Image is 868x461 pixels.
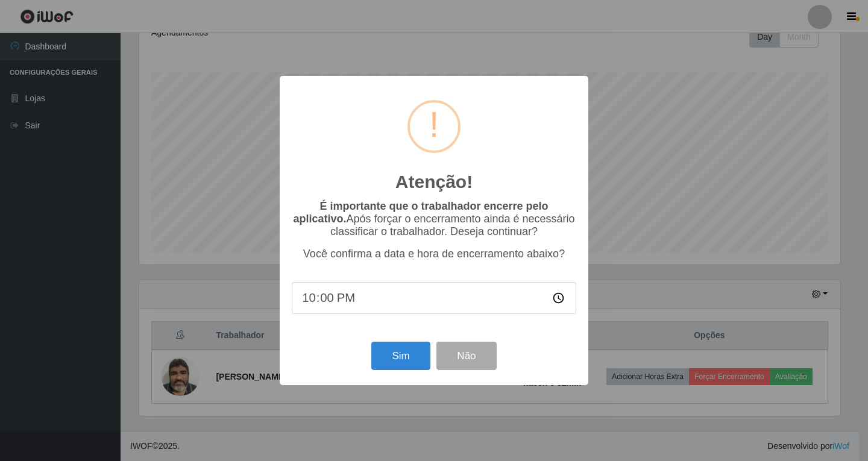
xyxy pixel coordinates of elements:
p: Após forçar o encerramento ainda é necessário classificar o trabalhador. Deseja continuar? [292,200,576,238]
button: Não [436,342,496,370]
p: Você confirma a data e hora de encerramento abaixo? [292,248,576,260]
b: É importante que o trabalhador encerre pelo aplicativo. [293,200,548,225]
h2: Atenção! [395,171,473,193]
button: Sim [371,342,430,370]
